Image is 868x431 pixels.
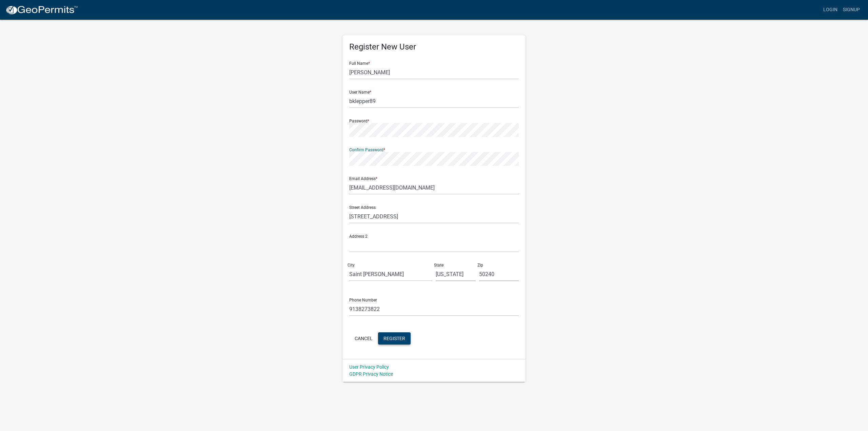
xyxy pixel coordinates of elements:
button: Cancel [349,332,378,345]
button: Register [378,332,411,345]
a: GDPR Privacy Notice [349,371,393,377]
a: Login [821,3,840,16]
span: Register [383,335,405,341]
a: Signup [840,3,863,16]
a: User Privacy Policy [349,364,389,370]
h5: Register New User [349,42,519,52]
